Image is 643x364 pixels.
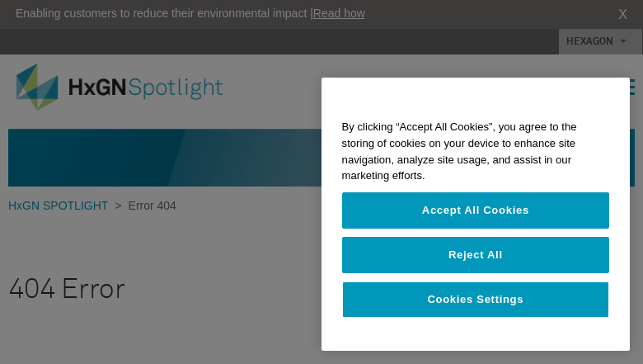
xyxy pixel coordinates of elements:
[321,111,630,192] div: By clicking “Accept All Cookies”, you agree to the storing of cookies on your device to enhance s...
[342,237,609,273] button: Reject All
[321,78,630,351] div: Cookie banner
[321,78,630,351] div: Privacy
[342,192,609,229] button: Accept All Cookies
[342,281,609,318] button: Cookies Settings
